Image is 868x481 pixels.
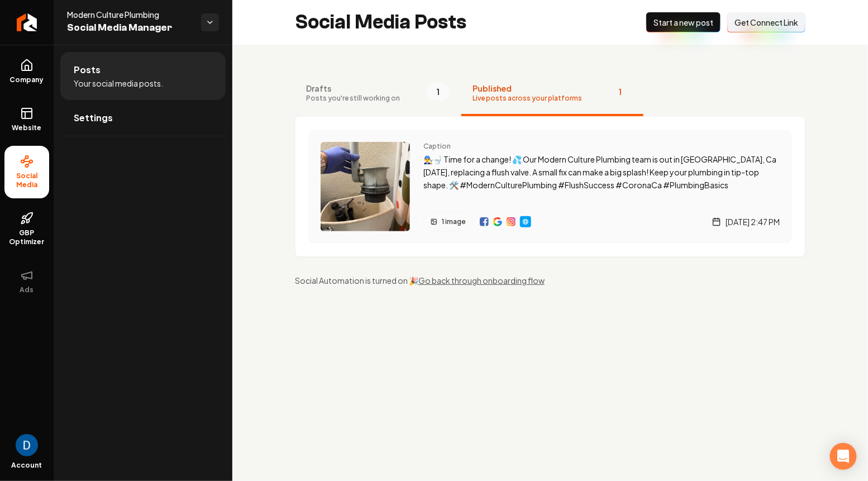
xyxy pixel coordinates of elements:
span: Modern Culture Plumbing [67,9,192,20]
button: Open user button [16,434,38,456]
span: Your social media posts. [74,78,163,89]
span: GBP Optimizer [4,228,49,246]
a: GBP Optimizer [4,203,49,255]
img: Rebolt Logo [17,13,37,31]
span: Posts [74,63,101,77]
span: 1 [427,83,450,101]
span: Posts you're still working on [306,94,400,103]
h2: Social Media Posts [295,11,466,34]
img: Facebook [480,217,489,226]
p: 👨‍🔧🚽 Time for a change! 💦 Our Modern Culture Plumbing team is out in [GEOGRAPHIC_DATA], Ca [DATE]... [423,153,780,191]
button: Get Connect Link [727,12,805,32]
a: Website [520,216,531,227]
span: Settings [74,111,113,125]
a: Company [4,50,49,93]
a: View on Google Business Profile [493,217,502,226]
span: Ads [16,285,39,294]
button: DraftsPosts you're still working on1 [295,72,461,116]
span: Caption [423,142,780,151]
span: Start a new post [654,17,713,28]
span: Social Media [4,172,49,189]
nav: Tabs [295,72,805,116]
a: Go back through onboarding flow [418,275,545,285]
img: Google [493,217,502,226]
span: Live posts across your platforms [473,94,582,103]
img: Website [521,217,530,226]
span: Drafts [306,83,400,94]
span: 1 [609,83,632,101]
span: Published [473,83,582,94]
img: Instagram [507,217,516,226]
div: Open Intercom Messenger [830,443,857,470]
span: Company [6,75,49,84]
span: Website [8,123,46,132]
img: David Rice [16,434,38,456]
span: 1 image [442,217,466,226]
button: Start a new post [646,12,721,32]
img: Post preview [321,142,410,231]
button: Ads [4,260,49,303]
span: Get Connect Link [735,17,798,28]
a: View on Instagram [507,217,516,226]
span: Social Media Manager [67,20,192,36]
a: Website [4,98,49,141]
a: Settings [60,100,226,136]
span: Social Automation is turned on 🎉 [295,275,418,285]
button: PublishedLive posts across your platforms1 [461,72,643,116]
span: [DATE] 2:47 PM [726,216,780,227]
a: View on Facebook [480,217,489,226]
span: Account [12,461,42,470]
a: Post previewCaption👨‍🔧🚽 Time for a change! 💦 Our Modern Culture Plumbing team is out in [GEOGRAPH... [309,130,791,243]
